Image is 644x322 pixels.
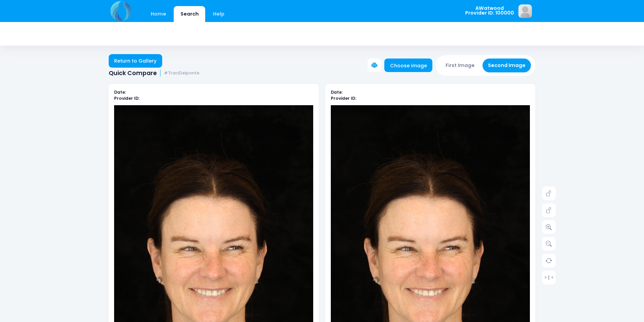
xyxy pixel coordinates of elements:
a: Help [207,6,231,22]
small: #TraciDelponte [164,71,199,76]
a: Home [144,6,173,22]
b: Provider ID: [114,95,139,101]
button: First Image [440,59,480,72]
span: AWatwood Provider ID: 100000 [465,6,514,16]
b: Date: [331,89,343,95]
b: Date: [114,89,126,95]
a: > | < [542,271,556,284]
span: Quick Compare [109,70,157,77]
a: Return to Gallery [109,54,162,68]
button: Second Image [482,59,531,72]
a: Choose image [384,59,432,72]
a: Search [174,6,205,22]
b: Provider ID: [331,95,356,101]
img: image [518,4,532,18]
